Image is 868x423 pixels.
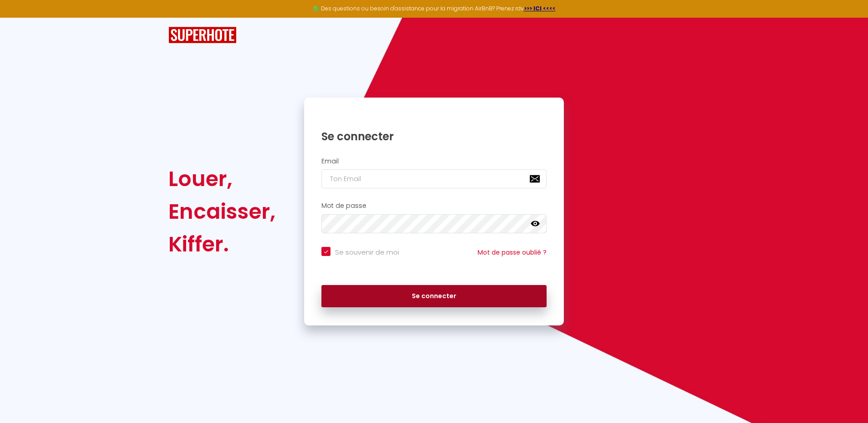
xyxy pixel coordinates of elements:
[321,285,547,308] button: Se connecter
[321,169,547,188] input: Ton Email
[168,27,237,44] img: SuperHote logo
[524,5,556,12] a: >>> ICI <<<<
[168,162,276,195] div: Louer,
[321,129,547,143] h1: Se connecter
[478,248,547,257] a: Mot de passe oublié ?
[168,228,276,261] div: Kiffer.
[321,157,547,165] h2: Email
[168,195,276,228] div: Encaisser,
[321,202,547,210] h2: Mot de passe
